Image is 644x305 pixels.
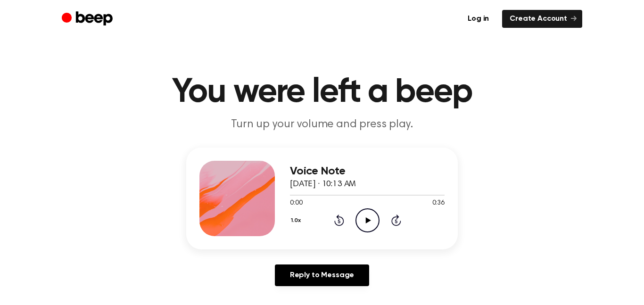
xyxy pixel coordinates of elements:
span: 0:00 [290,198,302,208]
button: 1.0x [290,213,305,229]
span: 0:36 [432,198,445,208]
a: Reply to Message [275,264,369,286]
a: Create Account [502,10,582,28]
a: Log in [460,10,496,28]
h1: You were left a beep [81,75,563,109]
p: Turn up your volume and press play. [141,117,503,132]
h3: Voice Note [290,165,445,178]
a: Beep [62,10,115,28]
span: [DATE] · 10:13 AM [290,180,356,189]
